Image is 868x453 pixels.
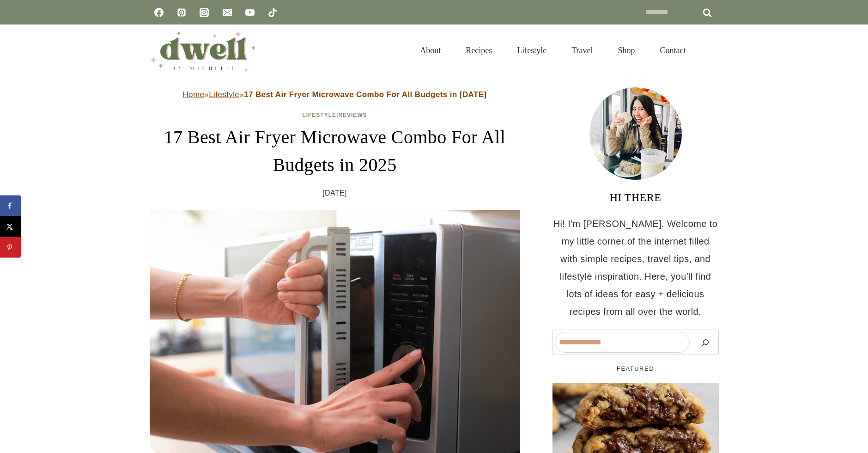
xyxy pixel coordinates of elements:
[244,90,487,99] strong: 17 Best Air Fryer Microwave Combo For All Budgets in [DATE]
[605,34,647,67] a: Shop
[407,34,453,67] a: About
[182,90,204,99] a: Home
[694,332,716,353] button: Search
[195,3,213,22] a: Instagram
[322,186,347,200] time: [DATE]
[150,123,520,179] h1: 17 Best Air Fryer Microwave Combo For All Budgets in 2025
[150,3,168,22] a: Facebook
[559,34,605,67] a: Travel
[453,34,504,67] a: Recipes
[302,112,367,118] span: |
[552,364,719,373] h5: FEATURED
[703,43,719,58] button: View Search Form
[407,34,698,67] nav: Primary Navigation
[218,3,237,22] a: Email
[172,3,191,22] a: Pinterest
[552,189,719,206] h3: HI THERE
[338,112,367,118] a: Reviews
[182,90,486,99] span: » »
[241,3,259,22] a: YouTube
[504,34,559,67] a: Lifestyle
[302,112,336,118] a: Lifestyle
[150,29,256,72] img: DWELL by michelle
[648,34,698,67] a: Contact
[209,90,239,99] a: Lifestyle
[552,215,719,320] p: Hi! I'm [PERSON_NAME]. Welcome to my little corner of the internet filled with simple recipes, tr...
[263,3,282,22] a: TikTok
